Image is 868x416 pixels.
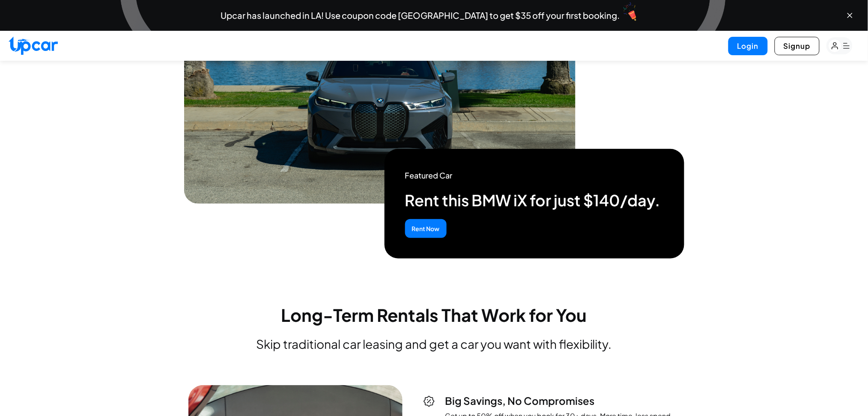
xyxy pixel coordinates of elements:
button: Rent Now [405,219,447,238]
h3: Big Savings, No Compromises [445,394,680,407]
p: Rent this BMW iX for just $140/day. [405,192,664,209]
button: Signup [775,37,820,55]
h2: Long-Term Rentals That Work for You [184,306,684,324]
button: Login [728,37,768,55]
p: Skip traditional car leasing and get a car you want with flexibility. [184,337,684,351]
img: Big Discount [423,395,435,407]
img: Upcar Logo [9,36,58,55]
p: Featured Car [405,169,664,181]
span: Upcar has launched in LA! Use coupon code [GEOGRAPHIC_DATA] to get $35 off your first booking. [221,11,620,20]
button: Close banner [846,11,854,20]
